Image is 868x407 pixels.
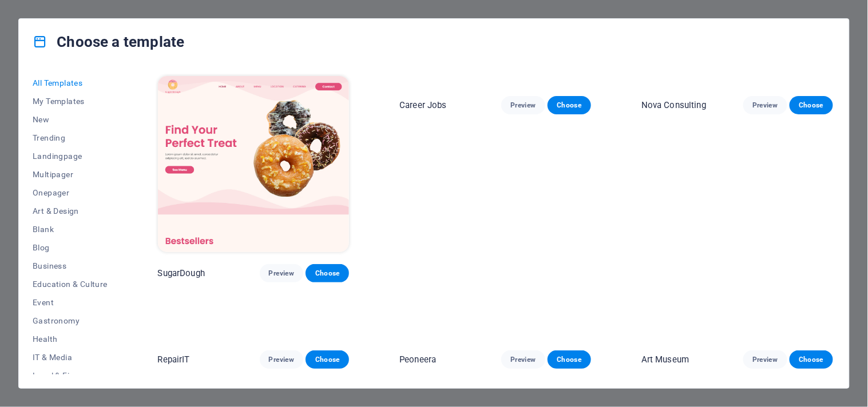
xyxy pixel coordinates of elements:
span: Choose [315,269,340,278]
button: Landingpage [33,147,108,165]
button: My Templates [33,92,108,110]
span: Legal & Finance [33,371,108,380]
span: Gastronomy [33,316,108,325]
span: Business [33,261,108,270]
p: SugarDough [158,268,205,279]
button: Choose [548,264,591,282]
span: IT & Media [33,353,108,362]
span: Health [33,334,108,344]
h4: Choose a template [33,33,184,51]
button: Preview [501,264,545,282]
button: Blank [33,220,108,238]
button: Onepager [33,183,108,202]
button: All Templates [33,74,108,92]
button: Art & Design [33,202,108,220]
button: New [33,110,108,129]
span: Blog [33,243,108,252]
span: Onepager [33,188,108,197]
button: Trending [33,129,108,147]
button: Health [33,330,108,348]
button: Choose [306,264,349,282]
span: Preview [510,269,536,278]
button: Preview [743,264,787,282]
button: Multipager [33,165,108,183]
span: New [33,115,108,124]
img: SugarDough [158,76,350,252]
span: Choose [557,269,582,278]
span: Event [33,298,108,307]
span: Choose [799,269,824,278]
span: Preview [269,269,294,278]
button: Business [33,257,108,275]
span: Preview [752,269,778,278]
img: Nova Consulting [641,76,833,252]
span: Multipager [33,170,108,179]
button: Blog [33,238,108,257]
span: Trending [33,133,108,142]
p: Nova Consulting [641,268,706,279]
span: All Templates [33,78,108,87]
button: Choose [790,264,833,282]
span: My Templates [33,97,108,106]
button: Education & Culture [33,275,108,293]
button: Gastronomy [33,312,108,330]
p: Career Jobs [399,268,447,279]
span: Education & Culture [33,280,108,289]
button: Event [33,293,108,312]
button: Preview [260,264,303,282]
button: IT & Media [33,348,108,366]
span: Blank [33,225,108,234]
span: Landingpage [33,151,108,161]
button: Legal & Finance [33,366,108,385]
span: Art & Design [33,206,108,216]
img: Career Jobs [399,76,591,252]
